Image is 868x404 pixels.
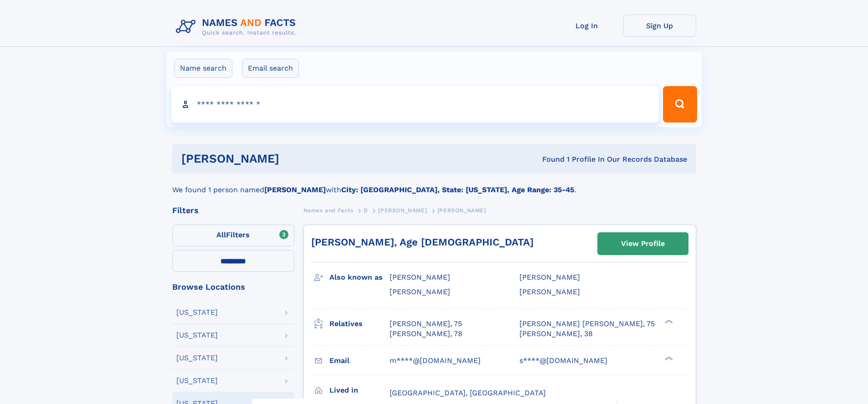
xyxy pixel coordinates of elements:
span: [PERSON_NAME] [378,207,427,214]
span: D [364,207,368,214]
a: [PERSON_NAME] [PERSON_NAME], 75 [519,319,655,329]
div: [US_STATE] [176,377,218,384]
span: All [216,230,226,239]
span: [PERSON_NAME] [390,287,450,296]
h3: Relatives [329,316,390,332]
div: View Profile [621,233,665,254]
div: ❯ [663,318,673,324]
span: [GEOGRAPHIC_DATA], [GEOGRAPHIC_DATA] [390,389,546,397]
label: Filters [172,225,294,246]
div: [US_STATE] [176,332,218,339]
div: Filters [172,206,294,215]
a: Sign Up [623,15,696,37]
h3: Also known as [329,270,390,285]
div: Found 1 Profile In Our Records Database [411,154,687,164]
button: Search Button [663,86,697,123]
span: [PERSON_NAME] [519,287,580,296]
h3: Lived in [329,383,390,398]
a: [PERSON_NAME], 38 [519,329,593,339]
div: ❯ [663,355,673,361]
span: [PERSON_NAME] [390,273,450,281]
b: City: [GEOGRAPHIC_DATA], State: [US_STATE], Age Range: 35-45 [341,185,574,194]
div: [US_STATE] [176,309,218,316]
a: [PERSON_NAME] [378,205,427,216]
a: Log In [550,15,623,37]
h3: Email [329,353,390,368]
a: [PERSON_NAME], 75 [390,319,462,329]
span: [PERSON_NAME] [519,273,580,281]
a: Names and Facts [303,205,354,216]
a: View Profile [598,233,688,255]
img: Logo Names and Facts [172,15,303,39]
div: We found 1 person named with . [172,174,696,195]
div: Browse Locations [172,283,294,291]
input: search input [171,86,659,123]
a: D [364,205,368,216]
div: [US_STATE] [176,354,218,362]
label: Email search [242,59,299,78]
b: [PERSON_NAME] [264,185,326,194]
a: [PERSON_NAME], 78 [390,329,462,339]
a: [PERSON_NAME], Age [DEMOGRAPHIC_DATA] [311,236,534,248]
h1: [PERSON_NAME] [181,153,411,164]
label: Name search [174,59,232,78]
span: [PERSON_NAME] [437,207,486,214]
